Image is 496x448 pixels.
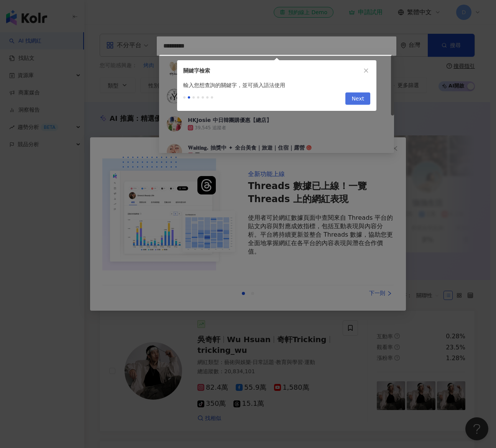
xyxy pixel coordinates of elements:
button: Next [345,92,370,105]
span: Next [351,93,364,105]
div: 輸入您想查詢的關鍵字，並可插入語法使用 [177,81,376,89]
div: 關鍵字檢索 [183,66,362,75]
span: close [363,68,369,73]
button: close [362,66,370,75]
